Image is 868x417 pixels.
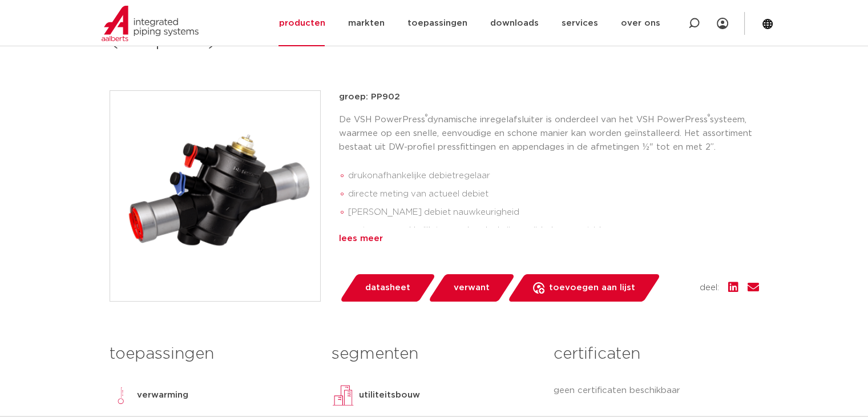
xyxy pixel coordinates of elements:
p: groep: PP902 [339,90,759,104]
h3: certificaten [554,343,758,366]
li: drukonafhankelijke debietregelaar [348,167,759,185]
sup: ® [708,114,710,120]
span: toevoegen aan lijst [549,279,635,297]
span: datasheet [365,279,410,297]
img: Product Image for VSH PowerPress dynamic inregelafsluiter (2 x press) [110,91,320,301]
div: lees meer [339,232,759,246]
a: verwant [427,274,515,302]
p: De VSH PowerPress dynamische inregelafsluiter is onderdeel van het VSH PowerPress systeem, waarme... [339,113,759,154]
span: verwant [454,279,490,297]
img: utiliteitsbouw [332,384,354,407]
li: [PERSON_NAME] debiet nauwkeurigheid [348,203,759,222]
img: verwarming [110,384,132,407]
li: directe meting van actueel debiet [348,185,759,203]
p: verwarming [137,388,188,402]
a: datasheet [339,274,436,302]
span: deel: [700,281,719,295]
sup: ® [425,114,427,120]
h3: segmenten [332,343,536,366]
li: systeem gemakkelijk te spoelen dankzij verwijderbare cartridge [348,222,759,240]
p: utiliteitsbouw [359,388,420,402]
p: geen certificaten beschikbaar [554,384,758,398]
h3: toepassingen [110,343,314,366]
